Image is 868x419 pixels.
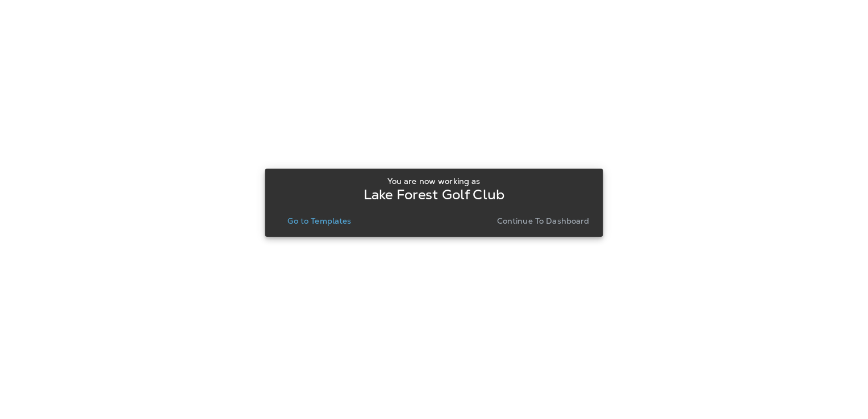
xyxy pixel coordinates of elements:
p: You are now working as [387,177,480,186]
p: Continue to Dashboard [497,216,590,225]
button: Go to Templates [283,213,356,229]
p: Lake Forest Golf Club [364,190,504,199]
p: Go to Templates [287,216,351,225]
button: Continue to Dashboard [493,213,594,229]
